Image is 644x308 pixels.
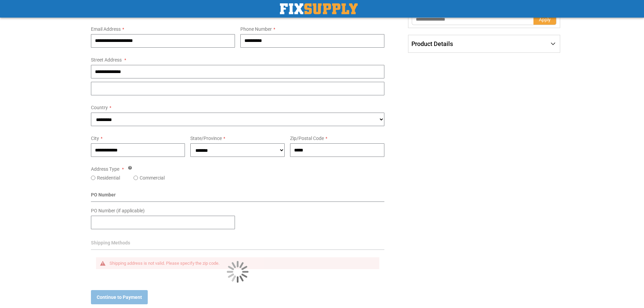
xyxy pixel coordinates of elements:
[290,136,324,141] span: Zip/Postal Code
[91,208,145,213] span: PO Number (if applicable)
[140,174,165,181] label: Commercial
[91,191,385,202] div: PO Number
[280,3,358,14] img: Fix Industrial Supply
[411,40,453,47] span: Product Details
[91,105,108,110] span: Country
[190,136,222,141] span: State/Province
[240,26,272,32] span: Phone Number
[91,57,122,63] span: Street Address
[539,17,551,22] span: Apply
[91,166,119,172] span: Address Type
[533,14,556,25] button: Apply
[227,261,248,283] img: Loading...
[91,26,121,32] span: Email Address
[97,174,120,181] label: Residential
[91,136,99,141] span: City
[280,3,358,14] a: store logo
